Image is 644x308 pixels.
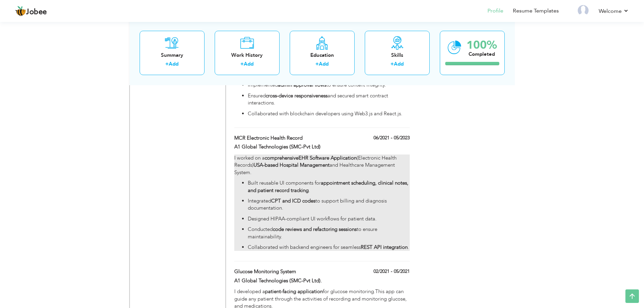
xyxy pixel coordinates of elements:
label: 02/2021 - 05/2021 [374,268,410,275]
p: Built reusable UI components for . [248,180,409,194]
a: Welcome [599,7,629,15]
label: A1 Global Technologies (SMC-Pvt Ltd). [234,277,348,284]
p: Collaborated with backend engineers for seamless . [248,244,409,251]
label: + [315,61,319,68]
strong: EHR Software Application [299,155,357,161]
strong: appointment scheduling, clinical notes, and patient record tracking [248,180,408,193]
p: Conducted to ensure maintainability. [248,226,409,240]
div: Skills [370,51,424,58]
p: Ensured and secured smart contract interactions. [248,92,409,107]
label: 06/2021 - 05/2023 [374,135,410,141]
label: MCR Electronic Health Record [234,135,348,142]
p: I worked on a (Electronic Health Records) and Healthcare Management System. [234,155,409,176]
strong: comprehensive [265,155,299,161]
div: Summary [145,51,199,58]
div: Work History [220,51,274,58]
p: Integrated to support billing and diagnosis documentation. [248,197,409,212]
label: Glucose Monitoring System [234,268,348,275]
label: + [240,61,244,68]
a: Resume Templates [513,7,559,15]
a: Profile [487,7,503,15]
strong: CPT and ICD codes [271,197,315,204]
p: Collaborated with blockchain developers using Web3.js and React.js. [248,110,409,117]
label: A1 Global Technologies (SMC-Pvt Ltd) [234,143,348,150]
p: Implemented to ensure content integrity. [248,81,409,89]
strong: code reviews and refactoring sessions [273,226,357,233]
label: + [165,61,169,68]
strong: cross-device responsiveness [266,92,328,99]
span: Jobee [26,8,47,16]
img: Profile Img [578,5,589,16]
strong: REST API integration [361,244,408,251]
strong: admin approval flows [278,81,326,88]
a: Add [169,61,178,67]
label: + [390,61,394,68]
a: Add [244,61,254,67]
img: jobee.io [15,6,26,17]
strong: patient-facing application [265,288,323,295]
div: Education [295,51,349,58]
p: Designed HIPAA-compliant UI workflows for patient data. [248,215,409,222]
a: Add [319,61,329,67]
strong: USA-based Hospital Management [254,162,330,168]
div: Completed [467,50,497,57]
a: Add [394,61,404,67]
div: 100% [467,39,497,50]
a: Jobee [15,6,47,17]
